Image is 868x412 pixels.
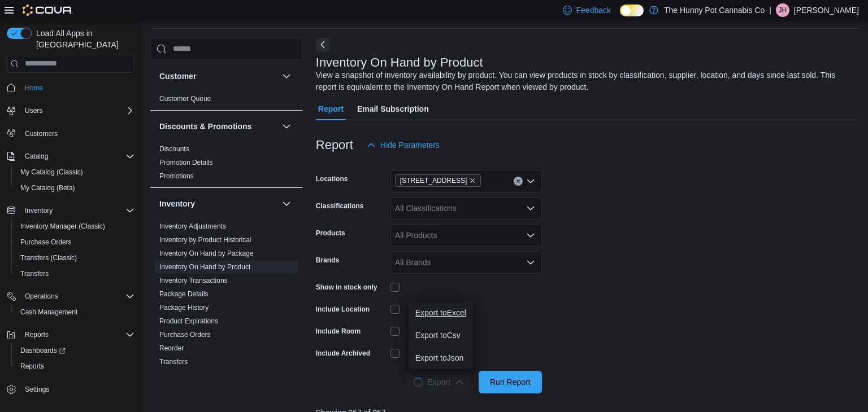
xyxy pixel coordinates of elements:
a: Cash Management [16,305,82,319]
h3: Discounts & Promotions [159,121,251,132]
label: Products [316,229,345,238]
span: Inventory On Hand by Package [159,249,254,258]
span: Reorder [159,344,184,353]
span: 600 Fleet St [395,174,481,187]
span: My Catalog (Beta) [16,181,134,195]
button: Operations [20,290,63,303]
label: Include Archived [316,349,370,358]
button: Discounts & Promotions [280,120,293,133]
span: Inventory [20,204,134,217]
a: Dashboards [16,344,70,357]
span: Purchase Orders [20,238,72,247]
button: Catalog [20,150,53,163]
span: Settings [25,385,49,394]
span: My Catalog (Classic) [16,165,134,179]
button: Operations [2,288,139,304]
button: Open list of options [526,177,535,186]
a: Reorder [159,344,184,352]
a: Settings [20,383,54,396]
div: Inventory [150,220,302,373]
a: Transfers [159,358,188,366]
button: Catalog [2,148,139,164]
div: Discounts & Promotions [150,142,302,187]
a: Inventory by Product Historical [159,236,251,244]
a: Inventory On Hand by Package [159,249,254,257]
span: Inventory Manager (Classic) [16,220,134,233]
button: Reports [11,358,139,374]
button: Inventory [20,204,57,217]
span: Users [25,106,42,115]
button: Home [2,80,139,96]
button: Cash Management [11,304,139,320]
span: Feedback [576,5,611,16]
span: Hide Parameters [380,139,440,151]
span: Reports [25,330,49,339]
label: Include Location [316,305,370,314]
span: Promotion Details [159,158,213,167]
span: Transfers (Classic) [20,253,77,262]
span: Customers [20,126,134,141]
span: Inventory Transactions [159,276,228,285]
span: Purchase Orders [16,235,134,249]
a: Transfers (Classic) [16,251,81,265]
button: Hide Parameters [362,134,444,156]
label: Include Room [316,327,361,336]
span: Load All Apps in [GEOGRAPHIC_DATA] [32,28,134,50]
button: Inventory [2,203,139,218]
span: Dashboards [20,346,66,355]
span: Reports [20,328,134,341]
span: Customer Queue [159,94,211,103]
button: Transfers [11,266,139,282]
input: Dark Mode [620,5,644,16]
button: Inventory [159,198,277,209]
span: Home [20,81,134,95]
button: Open list of options [526,204,535,213]
span: Loading [412,376,424,388]
span: Report [318,98,344,120]
a: Dashboards [11,343,139,358]
span: Promotions [159,172,194,181]
h3: Inventory [159,198,195,209]
span: [STREET_ADDRESS] [400,175,467,186]
span: Email Subscription [357,98,429,120]
button: LoadingExport [407,371,470,393]
span: Export to Csv [415,331,466,340]
button: Transfers (Classic) [11,250,139,266]
span: Package History [159,303,209,312]
button: Purchase Orders [11,234,139,250]
label: Locations [316,174,348,183]
div: View a snapshot of inventory availability by product. You can view products in stock by classific... [316,69,853,93]
span: Export to Excel [415,308,466,317]
button: Clear input [514,177,523,186]
span: Dashboards [16,344,134,357]
label: Classifications [316,201,364,211]
span: Discounts [159,144,189,154]
span: Product Expirations [159,317,218,326]
button: Run Report [479,371,542,393]
span: Run Report [490,376,531,388]
a: My Catalog (Beta) [16,181,80,195]
span: Users [20,104,134,117]
a: Inventory Adjustments [159,222,226,230]
button: Users [20,104,47,117]
div: Customer [150,92,302,110]
span: Purchase Orders [159,330,211,339]
span: My Catalog (Beta) [20,183,75,192]
span: My Catalog (Classic) [20,168,83,177]
a: Home [20,81,47,95]
span: Export [414,371,463,393]
span: Reports [20,362,44,371]
a: Promotion Details [159,159,213,166]
span: Transfers [20,269,49,278]
button: Inventory [280,197,293,211]
span: Settings [20,382,134,396]
img: Cova [23,5,73,16]
button: Open list of options [526,258,535,267]
h3: Inventory On Hand by Product [316,56,483,69]
button: Export toJson [409,347,473,369]
span: Operations [20,290,134,303]
a: Package History [159,304,209,312]
p: The Hunny Pot Cannabis Co [664,3,765,17]
span: Export to Json [415,353,466,362]
span: Cash Management [20,308,77,317]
